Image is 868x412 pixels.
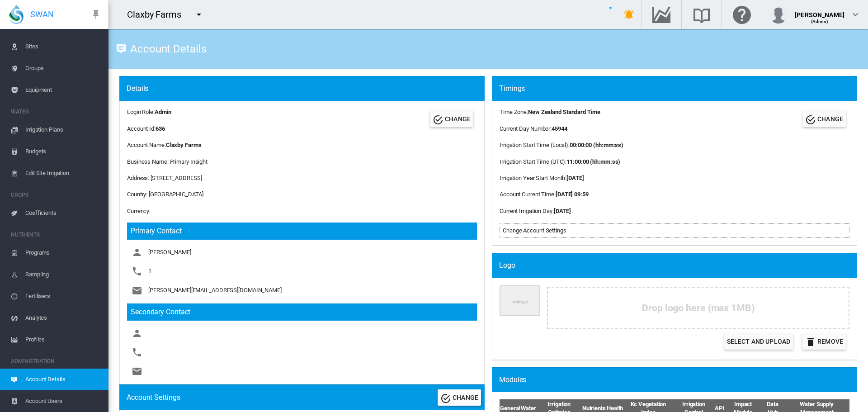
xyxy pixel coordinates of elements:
[11,104,101,119] span: WATER
[116,43,127,54] md-icon: icon-tooltip-text
[9,5,24,24] img: SWAN-Landscape-Logo-Colour-drop.png
[127,190,477,199] div: Country: [GEOGRAPHIC_DATA]
[624,9,635,20] md-icon: icon-bell-ring
[566,175,584,181] b: [DATE]
[25,307,101,329] span: Analytes
[25,79,101,101] span: Equipment
[805,336,816,347] md-icon: icon-delete
[552,125,567,132] b: 45944
[500,158,623,166] div: :
[193,9,204,20] md-icon: icon-menu-down
[166,142,202,148] b: Claxby Farms
[25,162,101,184] span: Edit Site Irrigation
[127,223,477,240] h3: Primary Contact
[500,285,540,317] img: Company Logo
[500,141,623,149] div: :
[433,114,443,125] md-icon: icon-check-circle
[500,125,623,133] div: :
[445,115,471,123] span: CHANGE
[127,108,171,116] div: Login Role:
[500,125,550,132] span: Current Day Number
[127,8,189,21] div: Claxby Farms
[440,393,451,404] md-icon: icon-check-circle
[148,287,282,294] span: [PERSON_NAME][EMAIL_ADDRESS][DOMAIN_NAME]
[500,174,623,182] div: :
[691,9,712,20] md-icon: Search the knowledge base
[148,249,191,256] span: [PERSON_NAME]
[25,329,101,350] span: Profiles
[802,333,846,350] button: icon-delete Remove
[500,191,554,198] span: Account Current Time
[132,266,142,277] md-icon: icon-phone
[817,338,843,345] span: Remove
[148,268,151,275] span: 1
[802,111,846,127] button: Change Account Timings
[503,227,846,235] div: Change Account Settings
[127,84,485,94] div: Details
[500,158,565,165] span: Irrigation Start Time (UTC)
[724,333,793,350] label: Select and Upload
[132,285,142,296] md-icon: icon-email
[547,287,849,329] div: Drop logo here (max 1MB)
[795,7,844,16] div: [PERSON_NAME]
[438,389,481,406] button: Change Account Settings
[90,9,101,20] md-icon: icon-pin
[25,285,101,307] span: Fertilisers
[25,36,101,57] span: Sites
[528,109,600,115] b: New Zealand Standard Time
[132,366,142,377] md-icon: icon-email
[127,207,477,215] div: Currency:
[499,375,857,385] div: Modules
[30,9,54,20] span: SWAN
[11,188,101,202] span: CROPS
[620,5,638,24] button: icon-bell-ring
[132,347,142,358] md-icon: icon-phone
[554,208,571,214] b: [DATE]
[190,5,208,24] button: icon-menu-down
[127,393,180,403] div: Account Settings
[499,84,857,94] div: Timings
[651,9,672,20] md-icon: Go to the Data Hub
[132,328,142,339] md-icon: icon-account
[25,202,101,224] span: Coefficients
[566,158,620,165] b: 11:00:00 (hh:mm:ss)
[127,125,171,133] div: Account Id:
[155,109,171,115] b: Admin
[811,19,829,24] span: (Admin)
[25,390,101,412] span: Account Users
[769,5,788,24] img: profile.jpg
[127,158,477,166] div: Business Name: Primary Insight
[25,141,101,162] span: Budgets
[500,109,527,115] span: Time Zone
[430,111,473,127] button: Change Account Details
[25,264,101,285] span: Sampling
[499,260,857,270] div: Logo
[500,175,565,181] span: Irrigation Year Start Month
[500,142,568,148] span: Irrigation Start Time (Local)
[25,369,101,390] span: Account Details
[570,142,623,148] b: 00:00:00 (hh:mm:ss)
[127,174,477,182] div: Address: [STREET_ADDRESS]
[127,141,477,149] div: Account Name:
[127,303,477,321] h3: Secondary Contact
[731,9,753,20] md-icon: Click here for help
[500,190,623,199] div: :
[850,9,861,20] md-icon: icon-chevron-down
[25,242,101,264] span: Programs
[11,227,101,242] span: NUTRIENTS
[25,57,101,79] span: Groups
[11,354,101,369] span: ADMINISTRATION
[500,207,623,215] div: :
[132,247,142,258] md-icon: icon-account
[556,191,589,198] b: [DATE] 09:59
[817,115,843,123] span: CHANGE
[500,208,552,214] span: Current Irrigation Day
[156,125,165,132] b: 636
[127,46,207,52] div: Account Details
[25,119,101,141] span: Irrigation Plans
[453,394,478,401] span: CHANGE
[805,114,816,125] md-icon: icon-check-circle
[500,108,623,116] div: :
